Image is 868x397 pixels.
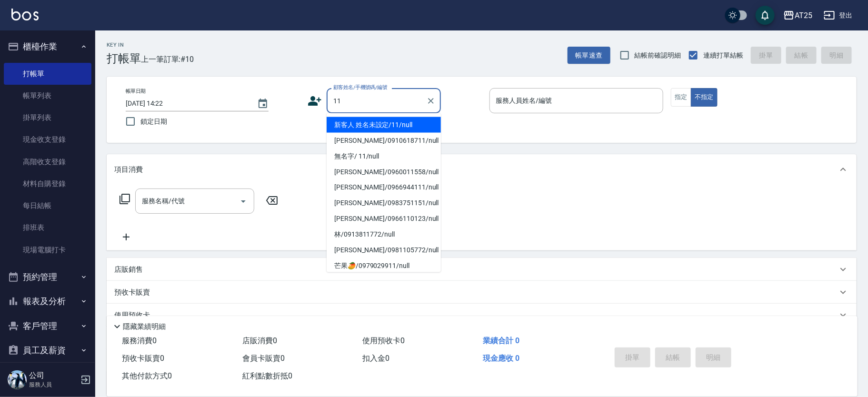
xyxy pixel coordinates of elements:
[327,196,441,211] li: [PERSON_NAME]/0983751151/null
[424,94,438,108] button: Clear
[4,151,91,173] a: 高階收支登錄
[107,258,857,281] div: 店販銷售
[779,6,816,25] button: AT25
[114,288,150,298] p: 預收卡販賣
[327,117,441,133] li: 新客人 姓名未設定/11/null
[4,338,91,363] button: 員工及薪資
[107,154,857,185] div: 項目消費
[756,6,775,25] button: save
[242,371,292,380] span: 紅利點數折抵 0
[4,289,91,314] button: 報表及分析
[242,336,277,345] span: 店販消費 0
[4,34,91,59] button: 櫃檯作業
[4,239,91,261] a: 現場電腦打卡
[363,354,390,363] span: 扣入金 0
[107,52,141,65] h3: 打帳單
[122,371,172,380] span: 其他付款方式 0
[123,322,166,332] p: 隱藏業績明細
[141,53,194,65] span: 上一筆訂單:#10
[4,129,91,150] a: 現金收支登錄
[126,96,248,111] input: YYYY/MM/DD hh:mm
[333,84,388,91] label: 顧客姓名/手機號碼/編號
[568,47,610,64] button: 帳單速查
[29,371,78,380] h5: 公司
[122,354,164,363] span: 預收卡販賣 0
[126,88,146,95] label: 帳單日期
[327,133,441,149] li: [PERSON_NAME]/0910618711/null
[4,85,91,107] a: 帳單列表
[4,217,91,238] a: 排班表
[107,281,857,304] div: 預收卡販賣
[363,336,405,345] span: 使用預收卡 0
[483,336,519,345] span: 業績合計 0
[4,107,91,129] a: 掛單列表
[327,164,441,180] li: [PERSON_NAME]/0960011558/null
[236,194,251,209] button: Open
[114,165,143,175] p: 項目消費
[4,63,91,85] a: 打帳單
[114,310,150,320] p: 使用預收卡
[483,354,519,363] span: 現金應收 0
[820,7,857,24] button: 登出
[327,180,441,196] li: [PERSON_NAME]/0966944111/null
[703,50,743,60] span: 連續打單結帳
[327,149,441,164] li: 無名字/ 11/null
[122,336,157,345] span: 服務消費 0
[4,314,91,338] button: 客戶管理
[635,50,681,60] span: 結帳前確認明細
[795,10,812,21] div: AT25
[11,9,39,20] img: Logo
[327,258,441,274] li: 芒果🥭/0979029911/null
[691,88,718,107] button: 不指定
[327,227,441,243] li: 林/0913811772/null
[4,195,91,217] a: 每日結帳
[4,265,91,289] button: 預約管理
[107,304,857,327] div: 使用預收卡
[107,42,141,48] h2: Key In
[242,354,285,363] span: 會員卡販賣 0
[4,173,91,195] a: 材料自購登錄
[29,380,78,389] p: 服務人員
[327,243,441,258] li: [PERSON_NAME]/0981105772/null
[671,88,691,107] button: 指定
[327,211,441,227] li: [PERSON_NAME]/0966110123/null
[140,117,167,127] span: 鎖定日期
[8,370,27,389] img: Person
[114,265,143,275] p: 店販銷售
[251,92,274,115] button: Choose date, selected date is 2025-09-21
